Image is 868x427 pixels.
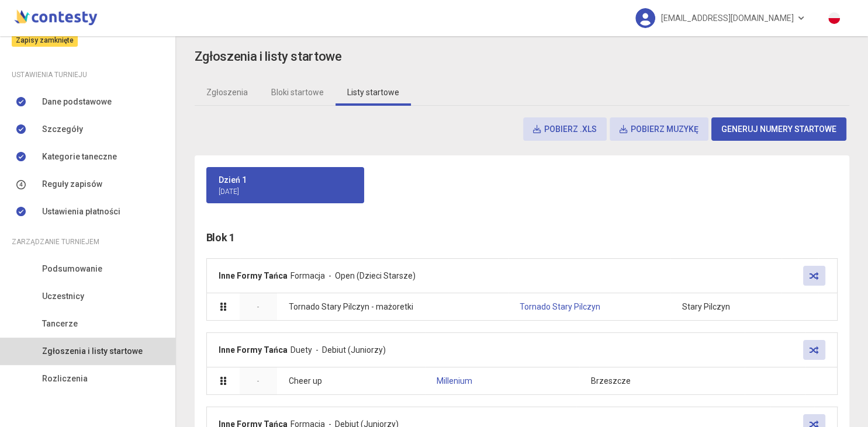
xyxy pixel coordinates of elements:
span: Cheer up [289,374,414,387]
span: [EMAIL_ADDRESS][DOMAIN_NAME] [661,6,794,30]
a: Millenium [437,376,472,386]
img: number-4 [16,180,26,190]
span: Zgłoszenia i listy startowe [42,345,143,357]
strong: Inne Formy Tańca [219,345,288,355]
h3: Zgłoszenia i listy startowe [195,47,342,67]
a: Zgłoszenia [195,79,260,106]
span: Ustawienia płatności [42,205,120,218]
span: Tornado Stary Pilczyn - mażoretki [289,300,496,313]
span: Reguły zapisów [42,178,102,190]
td: Stary Pilczyn [670,293,782,320]
span: Zarządzanie turniejem [12,235,99,248]
app-title: sidebar.management.starting-list [195,47,849,67]
div: Ustawienia turnieju [12,68,164,81]
button: Pobierz .xls [523,117,607,141]
span: - [257,376,260,386]
span: Podsumowanie [42,262,102,275]
span: Kategorie taneczne [42,150,117,163]
p: Dzień 1 [219,173,352,186]
span: Rozliczenia [42,372,88,385]
button: Pobierz muzykę [610,117,708,141]
span: Szczegóły [42,123,83,136]
a: Tornado Stary Pilczyn [520,302,600,311]
button: Generuj numery startowe [711,117,846,141]
span: Zapisy zamknięte [12,34,78,47]
td: Brzeszcze [579,367,744,394]
span: Formacja - Open (Dzieci Starsze) [291,271,416,280]
span: Blok 1 [206,231,235,244]
span: Dane podstawowe [42,95,112,108]
a: Listy startowe [336,79,411,106]
span: Uczestnicy [42,290,84,303]
p: [DATE] [219,186,352,197]
span: - [257,302,260,311]
span: Pobierz muzykę [620,124,698,134]
strong: Inne Formy Tańca [219,271,288,280]
span: Tancerze [42,317,78,330]
a: Bloki startowe [260,79,336,106]
span: Duety - Debiut (Juniorzy) [291,345,386,355]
